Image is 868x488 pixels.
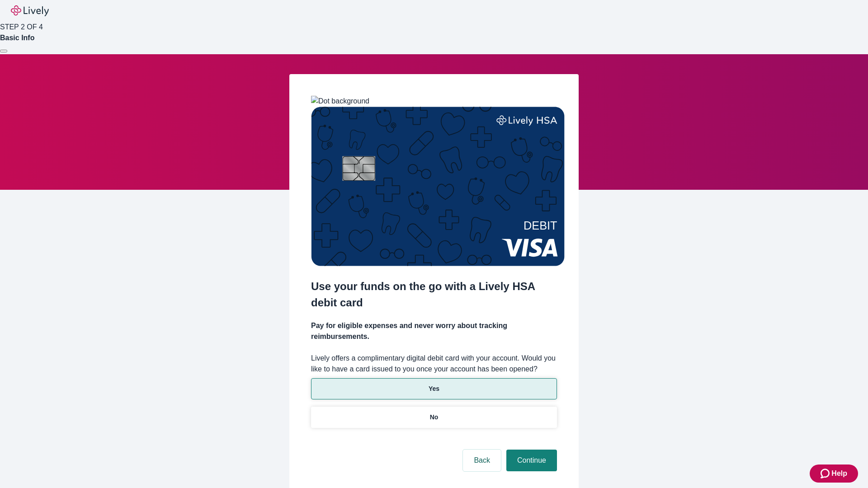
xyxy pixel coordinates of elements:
[430,413,439,422] p: No
[506,450,557,471] button: Continue
[810,465,858,483] button: Zendesk support iconHelp
[311,96,369,107] img: Dot background
[311,320,557,342] h4: Pay for eligible expenses and never worry about tracking reimbursements.
[429,384,439,394] p: Yes
[311,407,557,428] button: No
[311,107,565,266] img: Debit card
[463,450,501,471] button: Back
[821,468,831,479] svg: Zendesk support icon
[311,278,557,311] h2: Use your funds on the go with a Lively HSA debit card
[831,468,847,479] span: Help
[311,353,557,375] label: Lively offers a complimentary digital debit card with your account. Would you like to have a card...
[311,378,557,399] button: Yes
[11,5,49,16] img: Lively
